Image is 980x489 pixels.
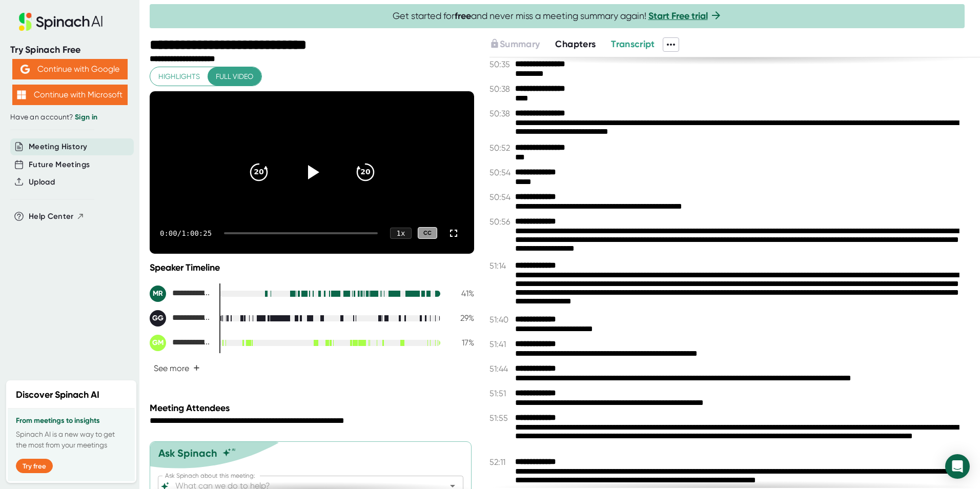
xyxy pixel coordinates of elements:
[945,454,970,479] div: Open Intercom Messenger
[10,113,129,122] div: Have an account?
[150,286,211,302] div: Michael Rossi
[489,168,513,177] span: 50:54
[489,192,513,202] span: 50:54
[390,228,412,239] div: 1 x
[158,447,217,459] div: Ask Spinach
[16,459,53,473] button: Try free
[418,227,437,239] div: CC
[12,59,128,79] button: Continue with Google
[150,335,166,351] div: GM
[16,429,127,451] p: Spinach AI is a new way to get the most from your meetings
[489,389,513,398] span: 51:51
[489,59,513,69] span: 50:35
[150,286,166,302] div: MR
[29,141,87,153] button: Meeting History
[489,261,513,271] span: 51:14
[193,364,200,372] span: +
[208,67,261,86] button: Full video
[12,85,128,105] button: Continue with Microsoft
[158,70,200,83] span: Highlights
[489,457,513,467] span: 52:11
[160,229,212,237] div: 0:00 / 1:00:25
[10,44,129,56] div: Try Spinach Free
[489,37,540,51] button: Summary
[29,211,74,222] span: Help Center
[29,176,55,188] button: Upload
[489,84,513,94] span: 50:38
[555,37,596,51] button: Chapters
[21,65,30,74] img: Aehbyd4JwY73AAAAAElFTkSuQmCC
[216,70,253,83] span: Full video
[489,217,513,227] span: 50:56
[16,388,99,402] h2: Discover Spinach AI
[489,339,513,349] span: 51:41
[455,10,471,22] b: free
[489,143,513,153] span: 50:52
[150,262,474,273] div: Speaker Timeline
[393,10,722,22] span: Get started for and never miss a meeting summary again!
[16,417,127,425] h3: From meetings to insights
[150,335,211,351] div: Gabriel Marrero
[448,313,474,323] div: 29 %
[448,338,474,348] div: 17 %
[448,289,474,298] div: 41 %
[555,38,596,50] span: Chapters
[489,413,513,423] span: 51:55
[150,310,166,327] div: GG
[150,359,204,377] button: See more+
[150,67,208,86] button: Highlights
[150,310,211,327] div: George Gutierrez
[489,109,513,118] span: 50:38
[150,402,477,414] div: Meeting Attendees
[29,159,90,171] button: Future Meetings
[611,37,655,51] button: Transcript
[29,211,85,222] button: Help Center
[611,38,655,50] span: Transcript
[489,315,513,324] span: 51:40
[489,364,513,374] span: 51:44
[489,37,555,52] div: Upgrade to access
[500,38,540,50] span: Summary
[75,113,97,121] a: Sign in
[648,10,708,22] a: Start Free trial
